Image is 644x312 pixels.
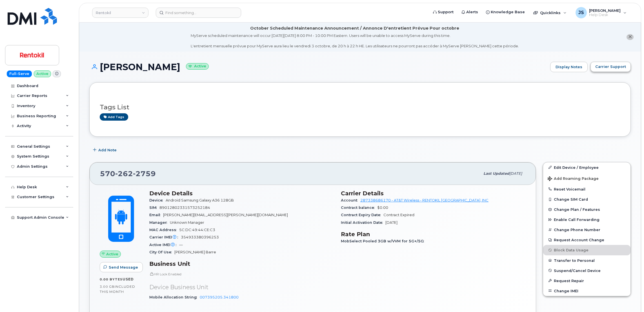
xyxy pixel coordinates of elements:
[341,220,385,225] span: Initial Activation Date
[109,265,138,270] span: Send Message
[543,265,630,276] button: Suspend/Cancel Device
[123,277,134,281] span: used
[149,213,163,217] span: Email
[106,251,118,257] span: Active
[341,239,427,243] span: MobSelect Pooled 3GB w/VVM for 5G+/5G
[385,220,397,225] span: [DATE]
[543,172,630,184] button: Add Roaming Package
[98,147,117,153] span: Add Note
[554,268,601,273] span: Suspend/Cancel Device
[100,277,123,281] span: 0.00 Bytes
[543,214,630,225] button: Enable Call Forwarding
[554,218,599,222] span: Enable Call Forwarding
[163,213,288,217] span: [PERSON_NAME][EMAIL_ADDRESS][PERSON_NAME][DOMAIN_NAME]
[166,198,234,202] span: Android Samsung Galaxy A36 128GB
[550,62,588,72] a: Display Notes
[590,62,631,72] button: Carrier Support
[170,220,204,225] span: Unknown Manager
[181,235,219,239] span: 354933380396253
[543,245,630,255] button: Block Data Usage
[149,295,200,299] span: Mobile Allocation String
[100,262,143,272] button: Send Message
[595,64,626,69] span: Carrier Support
[543,194,630,204] button: Change SIM Card
[149,190,334,197] h3: Device Details
[149,243,179,247] span: Active IMEI
[341,231,526,238] h3: Rate Plan
[250,25,459,31] div: October Scheduled Maintenance Announcement / Annonce D'entretient Prévue Pour octobre
[341,205,377,210] span: Contract balance
[100,169,156,178] span: 570
[543,225,630,235] button: Change Phone Number
[133,169,156,178] span: 2759
[149,272,334,276] p: HR Lock Enabled
[159,205,210,210] span: 89012802331573252184
[149,250,174,254] span: City Of Use
[341,198,360,202] span: Account
[186,63,209,70] small: Active
[383,213,414,217] span: Contract Expired
[149,198,166,202] span: Device
[149,235,181,239] span: Carrier IMEI
[543,255,630,265] button: Transfer to Personal
[543,235,630,245] button: Request Account Change
[179,228,215,232] span: 5C:DC:49:44:CE:C3
[341,213,383,217] span: Contract Expiry Date
[548,176,599,182] span: Add Roaming Package
[100,285,115,289] span: 3.00 GB
[191,33,519,49] div: MyServe scheduled maintenance will occur [DATE][DATE] 8:00 PM - 10:00 PM Eastern. Users will be u...
[174,250,216,254] span: [PERSON_NAME] Barre
[100,284,135,294] span: included this month
[89,145,121,155] button: Add Note
[627,34,634,40] button: close notification
[377,205,388,210] span: $0.00
[115,169,133,178] span: 262
[179,243,183,247] span: —
[341,190,526,197] h3: Carrier Details
[149,220,170,225] span: Manager
[509,171,522,176] span: [DATE]
[360,198,488,202] a: 287338686170 - AT&T Wireless - RENTOKIL [GEOGRAPHIC_DATA], INC
[543,162,630,172] a: Edit Device / Employee
[100,104,620,111] h3: Tags List
[543,276,630,286] button: Request Repair
[554,207,600,212] span: Change Plan / Features
[149,228,179,232] span: MAC Address
[89,62,547,72] h1: [PERSON_NAME]
[483,171,509,176] span: Last updated
[543,184,630,194] button: Reset Voicemail
[543,286,630,296] button: Change IMEI
[149,260,334,267] h3: Business Unit
[149,283,334,291] p: Device Business Unit
[619,287,640,308] iframe: Messenger Launcher
[200,295,239,299] a: 007395205.341800
[100,113,128,120] a: Add tags
[543,204,630,214] button: Change Plan / Features
[149,205,159,210] span: SIM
